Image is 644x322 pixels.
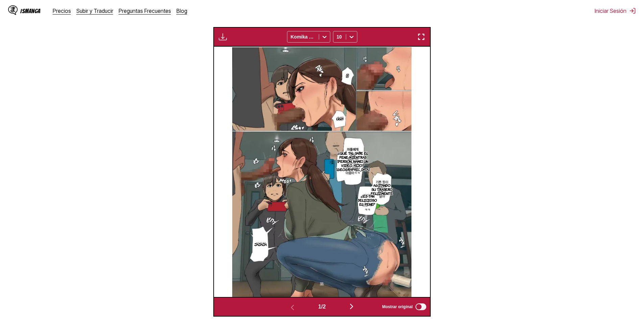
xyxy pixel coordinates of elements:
img: Download translated images [219,33,227,41]
p: ¿Qué tal sabe el pene mientras [PERSON_NAME] un video, hijo? [GEOGRAPHIC_DATA] [335,150,371,173]
p: Ugh [335,115,344,122]
span: Mostrar original [382,304,413,309]
img: Sign out [629,7,636,14]
p: ¿Es tan delicioso el pene? [356,193,378,207]
div: IsManga [20,8,41,14]
a: Preguntas Frecuentes [119,7,171,14]
span: 1 / 2 [318,304,326,310]
img: IsManga Logo [8,5,18,15]
img: Manga Panel [232,47,412,297]
button: Iniciar Sesión [595,7,636,14]
a: Subir y Traducir [76,7,113,14]
p: Agitando su trasero felizmente [369,182,394,197]
img: Next page [348,302,356,311]
a: IsManga LogoIsManga [8,5,53,16]
a: Precios [53,7,71,14]
a: Blog [176,7,187,14]
img: Previous page [288,303,296,312]
input: Mostrar original [415,303,426,310]
p: Jajaja [253,241,268,248]
img: Enter fullscreen [417,33,425,41]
